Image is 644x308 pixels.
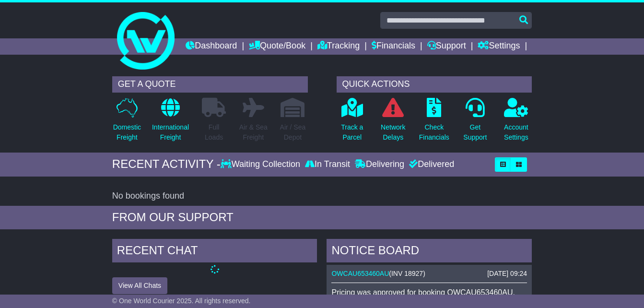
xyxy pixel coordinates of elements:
a: Quote/Book [249,38,305,55]
p: Air & Sea Freight [239,122,268,142]
a: Financials [372,38,415,55]
div: FROM OUR SUPPORT [112,211,532,225]
div: RECENT CHAT [112,239,317,265]
p: Air / Sea Depot [280,122,306,142]
a: OWCAU653460AU [331,270,389,277]
p: Full Loads [202,122,226,142]
a: GetSupport [463,97,487,148]
div: No bookings found [112,191,532,201]
a: AccountSettings [503,97,529,148]
a: Tracking [317,38,360,55]
p: Track a Parcel [341,122,363,142]
button: View All Chats [112,277,167,294]
p: International Freight [152,122,189,142]
div: [DATE] 09:24 [487,270,527,278]
div: Delivering [352,159,407,170]
a: Dashboard [186,38,237,55]
a: DomesticFreight [113,97,141,148]
a: NetworkDelays [380,97,406,148]
div: GET A QUOTE [112,76,308,93]
div: ( ) [331,270,527,278]
a: InternationalFreight [152,97,189,148]
a: Support [427,38,466,55]
p: Get Support [463,122,487,142]
span: © One World Courier 2025. All rights reserved. [112,297,251,305]
a: CheckFinancials [419,97,450,148]
p: Network Delays [381,122,405,142]
p: Pricing was approved for booking OWCAU653460AU. [331,288,527,297]
p: Check Financials [419,122,449,142]
div: Delivered [407,159,454,170]
p: Domestic Freight [113,122,141,142]
div: NOTICE BOARD [327,239,532,265]
div: Waiting Collection [221,159,303,170]
p: Account Settings [504,122,528,142]
a: Settings [478,38,520,55]
div: RECENT ACTIVITY - [112,157,221,171]
span: INV 18927 [391,270,423,277]
a: Track aParcel [340,97,363,148]
div: QUICK ACTIONS [337,76,532,93]
div: In Transit [303,159,352,170]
